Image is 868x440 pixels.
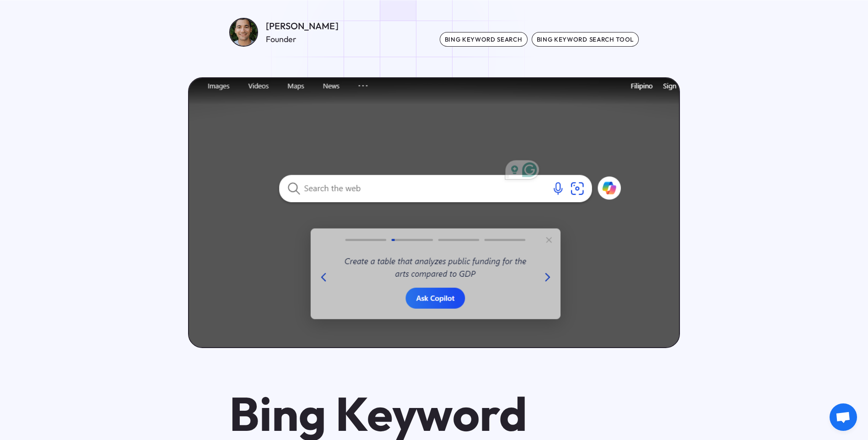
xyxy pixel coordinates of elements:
div: bing keyword search [440,32,528,46]
div: [PERSON_NAME] [266,19,339,33]
div: bing keyword search tool [532,32,639,46]
a: Открытый чат [830,403,857,431]
div: Founder [266,33,339,46]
